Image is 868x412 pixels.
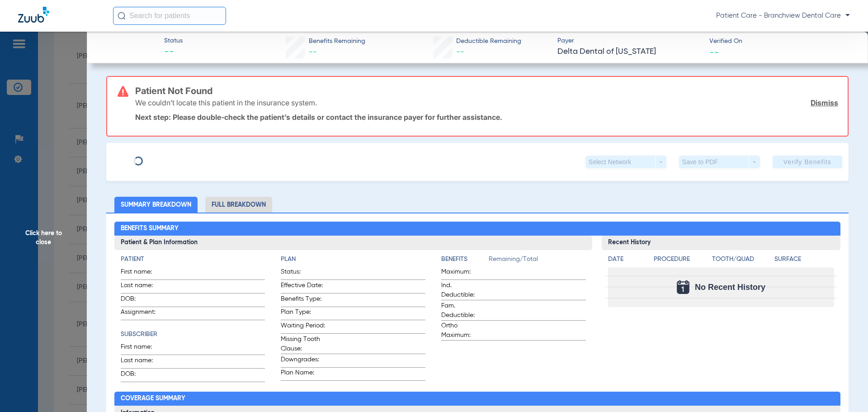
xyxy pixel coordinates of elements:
[677,280,689,294] img: Calendar
[441,281,486,300] span: Ind. Deductible:
[608,255,646,264] h4: Date
[121,255,265,264] h4: Patient
[456,37,521,46] span: Deductible Remaining
[118,12,126,20] img: Search Icon
[695,283,765,292] span: No Recent History
[281,321,325,333] span: Waiting Period:
[602,236,841,250] h3: Recent History
[774,255,834,264] h4: Surface
[811,98,838,107] a: Dismiss
[121,267,165,279] span: First name:
[18,7,49,23] img: Zuub Logo
[281,368,325,380] span: Plan Name:
[557,36,702,46] span: Payer
[441,321,486,340] span: Ortho Maximum:
[121,342,165,355] span: First name:
[489,255,586,267] span: Remaining/Total
[456,48,464,56] span: --
[205,197,272,213] li: Full Breakdown
[709,37,854,46] span: Verified On
[164,36,183,46] span: Status
[823,369,868,412] iframe: Chat Widget
[441,255,489,264] h4: Benefits
[121,294,165,307] span: DOB:
[121,356,165,368] span: Last name:
[114,392,841,406] h2: Coverage Summary
[121,369,165,382] span: DOB:
[709,47,719,57] span: --
[654,255,709,264] h4: Procedure
[114,197,198,213] li: Summary Breakdown
[608,255,646,267] app-breakdown-title: Date
[309,48,317,56] span: --
[121,281,165,293] span: Last name:
[281,308,325,320] span: Plan Type:
[774,255,834,267] app-breakdown-title: Surface
[309,37,365,46] span: Benefits Remaining
[712,255,772,264] h4: Tooth/Quad
[281,294,325,307] span: Benefits Type:
[441,267,486,279] span: Maximum:
[281,281,325,293] span: Effective Date:
[281,335,325,354] span: Missing Tooth Clause:
[121,308,165,320] span: Assignment:
[135,113,838,122] p: Next step: Please double-check the patient’s details or contact the insurance payer for further a...
[716,11,850,20] span: Patient Care - Branchview Dental Care
[114,222,841,236] h2: Benefits Summary
[114,236,592,250] h3: Patient & Plan Information
[118,86,128,97] img: error-icon
[712,255,772,267] app-breakdown-title: Tooth/Quad
[441,255,489,267] app-breakdown-title: Benefits
[557,46,702,57] span: Delta Dental of [US_STATE]
[164,46,183,59] span: --
[281,355,325,367] span: Downgrades:
[135,86,838,95] h3: Patient Not Found
[113,7,226,25] input: Search for patients
[121,330,265,339] h4: Subscriber
[441,301,486,320] span: Fam. Deductible:
[281,255,425,264] h4: Plan
[281,267,325,279] span: Status:
[135,98,317,107] p: We couldn’t locate this patient in the insurance system.
[654,255,709,267] app-breakdown-title: Procedure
